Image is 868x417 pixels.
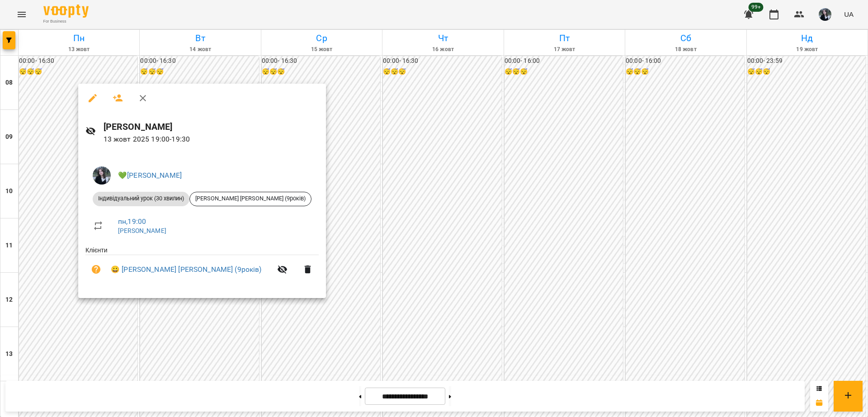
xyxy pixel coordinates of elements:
[111,264,262,275] a: 😀 [PERSON_NAME] [PERSON_NAME] (9років)
[118,171,182,180] a: 💚[PERSON_NAME]
[190,194,311,203] span: [PERSON_NAME] [PERSON_NAME] (9років)
[118,227,166,234] a: [PERSON_NAME]
[118,217,146,226] a: пн , 19:00
[85,246,319,288] ul: Клієнти
[104,134,319,145] p: 13 жовт 2025 19:00 - 19:30
[93,166,111,185] img: 91885ff653e4a9d6131c60c331ff4ae6.jpeg
[85,259,107,280] button: Візит ще не сплачено. Додати оплату?
[104,120,319,134] h6: [PERSON_NAME]
[189,192,311,206] div: [PERSON_NAME] [PERSON_NAME] (9років)
[93,194,189,203] span: Індивідуальний урок (30 хвилин)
